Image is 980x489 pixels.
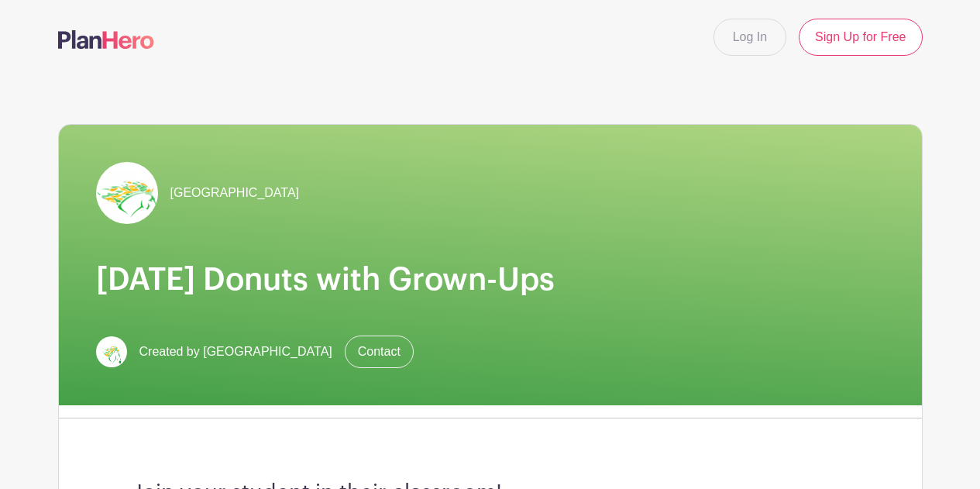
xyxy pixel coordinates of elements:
span: [GEOGRAPHIC_DATA] [170,184,300,202]
a: Log In [714,19,786,56]
img: Screen%20Shot%202023-09-28%20at%203.51.11%20PM.png [96,336,127,367]
img: Screen%20Shot%202023-09-28%20at%203.51.11%20PM.png [96,162,158,224]
img: logo-507f7623f17ff9eddc593b1ce0a138ce2505c220e1c5a4e2b4648c50719b7d32.svg [58,30,154,49]
span: Created by [GEOGRAPHIC_DATA] [139,343,332,361]
a: Contact [345,336,414,368]
h1: [DATE] Donuts with Grown-Ups [96,261,885,298]
a: Sign Up for Free [799,19,922,56]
